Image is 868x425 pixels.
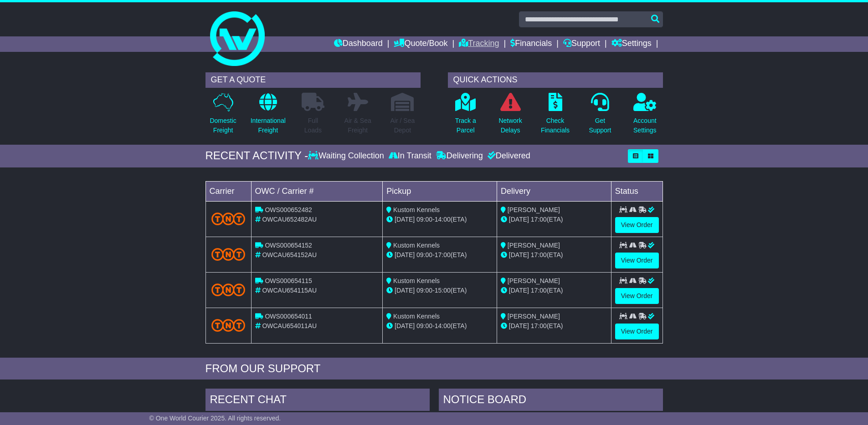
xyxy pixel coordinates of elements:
[211,283,246,296] img: TNT_Domestic.png
[250,92,286,140] a: InternationalFreight
[531,251,547,258] span: 17:00
[508,277,560,284] span: [PERSON_NAME]
[501,286,607,295] div: (ETA)
[416,216,432,223] span: 09:00
[149,415,281,422] span: © One World Courier 2025. All rights reserved.
[395,287,415,294] span: [DATE]
[455,116,476,135] p: Track a Parcel
[265,313,312,320] span: OWS000654011
[455,92,477,140] a: Track aParcel
[383,181,497,201] td: Pickup
[386,250,493,260] div: - (ETA)
[265,242,312,249] span: OWS000654152
[393,206,440,213] span: Kustom Kennels
[205,181,251,201] td: Carrier
[209,92,236,140] a: DomesticFreight
[508,313,560,320] span: [PERSON_NAME]
[416,251,432,258] span: 09:00
[395,322,415,329] span: [DATE]
[393,242,440,249] span: Kustom Kennels
[344,116,371,135] p: Air & Sea Freight
[393,313,440,320] span: Kustom Kennels
[611,36,652,52] a: Settings
[498,116,522,135] p: Network Delays
[510,36,552,52] a: Financials
[531,287,547,294] span: 17:00
[540,92,570,140] a: CheckFinancials
[211,248,246,260] img: TNT_Domestic.png
[386,215,493,224] div: - (ETA)
[615,288,659,304] a: View Order
[262,287,317,294] span: OWCAU654115AU
[615,324,659,339] a: View Order
[435,251,451,258] span: 17:00
[251,181,383,201] td: OWC / Carrier #
[435,287,451,294] span: 15:00
[262,216,317,223] span: OWCAU652482AU
[611,181,663,201] td: Status
[265,206,312,213] span: OWS000652482
[434,151,485,161] div: Delivering
[262,251,317,258] span: OWCAU654152AU
[262,322,317,329] span: OWCAU654011AU
[439,389,663,413] div: NOTICE BOARD
[435,216,451,223] span: 14:00
[211,319,246,331] img: TNT_Domestic.png
[394,36,447,52] a: Quote/Book
[508,206,560,213] span: [PERSON_NAME]
[386,151,434,161] div: In Transit
[205,389,430,413] div: RECENT CHAT
[308,151,386,161] div: Waiting Collection
[531,216,547,223] span: 17:00
[588,92,611,140] a: GetSupport
[390,116,415,135] p: Air / Sea Depot
[211,212,246,225] img: TNT_Domestic.png
[531,322,547,329] span: 17:00
[633,92,657,140] a: AccountSettings
[485,151,530,161] div: Delivered
[633,116,657,135] p: Account Settings
[448,72,663,88] div: QUICK ACTIONS
[395,216,415,223] span: [DATE]
[563,36,600,52] a: Support
[508,242,560,249] span: [PERSON_NAME]
[205,72,421,88] div: GET A QUOTE
[497,181,611,201] td: Delivery
[509,216,529,223] span: [DATE]
[541,116,570,135] p: Check Financials
[416,322,432,329] span: 09:00
[615,253,659,268] a: View Order
[501,321,607,331] div: (ETA)
[501,215,607,224] div: (ETA)
[509,322,529,329] span: [DATE]
[416,287,432,294] span: 09:00
[205,362,663,375] div: FROM OUR SUPPORT
[509,287,529,294] span: [DATE]
[205,149,308,162] div: RECENT ACTIVITY -
[509,251,529,258] span: [DATE]
[435,322,451,329] span: 14:00
[615,217,659,233] a: View Order
[265,277,312,284] span: OWS000654115
[589,116,611,135] p: Get Support
[459,36,499,52] a: Tracking
[395,251,415,258] span: [DATE]
[302,116,324,135] p: Full Loads
[386,321,493,331] div: - (ETA)
[251,116,286,135] p: International Freight
[501,250,607,260] div: (ETA)
[393,277,440,284] span: Kustom Kennels
[386,286,493,295] div: - (ETA)
[334,36,383,52] a: Dashboard
[210,116,236,135] p: Domestic Freight
[498,92,522,140] a: NetworkDelays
